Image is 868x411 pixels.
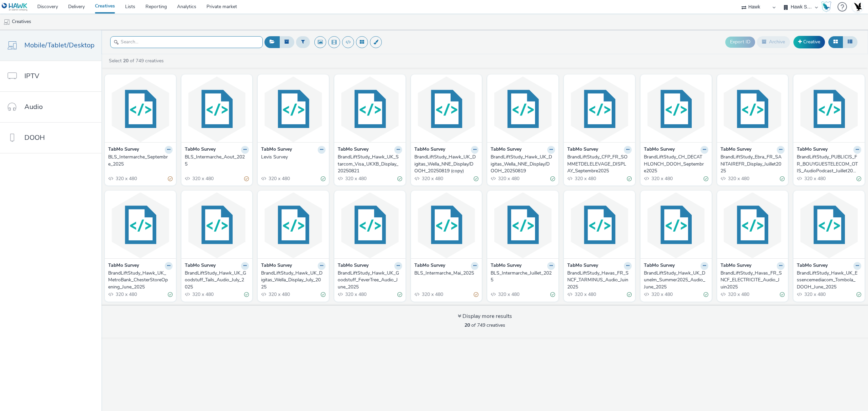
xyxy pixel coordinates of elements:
strong: TabMo Survey [108,146,139,154]
input: Search... [110,36,263,48]
span: 320 x 480 [574,291,596,298]
strong: TabMo Survey [644,262,675,270]
span: 320 x 480 [727,175,749,182]
strong: 20 [123,58,129,64]
div: BrandLiftStudy_CH_DECATHLONCH_DOOH_Septembre2025 [644,154,706,174]
a: BrandLiftStudy_Hawk_UK_Digitas_Wella_NNE_Display/DOOH_20250819 (copy) [414,154,479,174]
a: BrandLiftStudy_CFP_FR_SOMMETDELELEVAGE_DISPLAY_Septembre2025 [567,154,632,174]
strong: TabMo Survey [108,262,139,270]
strong: TabMo Survey [644,146,675,154]
span: 320 x 480 [344,291,367,298]
a: BrandLiftStudy_Havas_FR_SNCF_TARMINUS_Audio_Juin2025 [567,270,632,290]
a: BLS_Intermarche_Mai_2025 [414,270,479,277]
div: BrandLiftStudy_Hawk_UK_Digitas_Wella_NNE_Display/DOOH_20250819 (copy) [414,154,476,174]
div: Valid [550,175,555,182]
button: Export ID [725,37,755,47]
a: BrandLiftStudy_CH_DECATHLONCH_DOOH_Septembre2025 [644,154,708,174]
div: Display more results [458,312,512,320]
img: BrandLiftStudy_PUBLICIS_FR_BOUYGUESTELECOM_OTIS_AudioPodcast_Juillet2025 (copy) visual [795,76,863,142]
button: Grid [828,36,843,48]
span: 320 x 480 [574,175,596,182]
a: Select of 749 creatives [108,58,166,64]
div: BrandLiftStudy_Hawk_UK_Goodstuff_FeverTree_Audio_June_2025 [338,270,399,290]
span: 320 x 480 [421,291,443,298]
a: BLS_Intermarche_Juillet_2025 [491,270,555,284]
strong: TabMo Survey [414,262,445,270]
img: BrandLiftStudy_Hawk_UK_Digitas_Wella_NNE_Display/DOOH_20250819 visual [489,76,557,142]
strong: TabMo Survey [797,146,828,154]
span: 320 x 480 [115,291,137,298]
div: Valid [321,291,325,298]
strong: TabMo Survey [338,146,369,154]
div: Valid [780,175,785,182]
strong: TabMo Survey [491,146,521,154]
span: Mobile/Tablet/Desktop [24,40,95,50]
div: BrandLiftStudy_PUBLICIS_FR_BOUYGUESTELECOM_OTIS_AudioPodcast_Juillet2025 (copy) [797,154,859,174]
div: Valid [704,291,708,298]
span: of 749 creatives [465,322,505,328]
div: BrandLiftStudy_Havas_FR_SNCF_ELECTRICITE_Audio_Juin2025 [721,270,782,290]
a: BrandLiftStudy_Hawk_UK_MetroBank_ChesterStoreOpening_June_2025 [108,270,173,290]
img: BrandLiftStudy_Hawk_UK_Goodstuff_Tails_Audio_July_2025 visual [183,192,251,258]
strong: TabMo Survey [261,262,292,270]
div: BrandLiftStudy_Hawk_UK_Starcom_Visa_UKXB_Display_20250821 [338,154,399,174]
div: Valid [627,175,632,182]
a: BrandLiftStudy_Hawk_UK_Digitas_Wella_NNE_Display/DOOH_20250819 [491,154,555,174]
img: BrandLiftStudy_Hawk_UK_Essencemediacom_Tombola_DOOH_June_2025 visual [795,192,863,258]
a: BLS_Intermarche_Septembre_2025 [108,154,173,168]
div: Levis Survey [261,154,323,160]
div: Valid [321,175,325,182]
div: BrandLiftStudy_Hawk_UK_Digitas_Wella_Display_July_2025 [261,270,323,290]
span: DOOH [24,133,45,143]
strong: TabMo Survey [721,146,751,154]
strong: TabMo Survey [185,262,216,270]
img: BrandLiftStudy_Havas_FR_SNCF_TARMINUS_Audio_Juin2025 visual [566,192,633,258]
img: BrandLiftStudy_Hawk_UK_Goodstuff_FeverTree_Audio_June_2025 visual [336,192,404,258]
span: 320 x 480 [115,175,137,182]
span: 320 x 480 [268,175,290,182]
div: BLS_Intermarche_Septembre_2025 [108,154,170,168]
span: 320 x 480 [497,291,519,298]
div: Valid [168,291,173,298]
a: BrandLiftStudy_Hawk_UK_Essencemediacom_Tombola_DOOH_June_2025 [797,270,861,290]
span: 320 x 480 [804,291,826,298]
span: 320 x 480 [651,291,673,298]
img: BrandLiftStudy_Hawk_UK_MetroBank_ChesterStoreOpening_June_2025 visual [106,192,174,258]
a: BrandLiftStudy_Hawk_UK_Goodstuff_Tails_Audio_July_2025 [185,270,249,290]
strong: TabMo Survey [491,262,521,270]
div: BrandLiftStudy_Hawk_UK_Essencemediacom_Tombola_DOOH_June_2025 [797,270,859,290]
span: Audio [24,102,43,112]
strong: TabMo Survey [721,262,751,270]
div: Valid [474,175,478,182]
div: BLS_Intermarche_Mai_2025 [414,270,476,277]
img: BrandLiftStudy_Hawk_UK_Digitas_Wella_Display_July_2025 visual [259,192,327,258]
img: BLS_Intermarche_Aout_2025 visual [183,76,251,142]
a: Levis Survey [261,154,325,160]
img: Hawk Academy [821,1,831,12]
img: undefined Logo [2,3,28,11]
span: 320 x 480 [727,291,749,298]
div: Valid [550,291,555,298]
div: Valid [780,291,785,298]
span: 320 x 480 [268,291,290,298]
span: 320 x 480 [344,175,367,182]
span: 320 x 480 [804,175,826,182]
img: BrandLiftStudy_CFP_FR_SOMMETDELELEVAGE_DISPLAY_Septembre2025 visual [566,76,633,142]
strong: TabMo Survey [338,262,369,270]
img: BrandLiftStudy_Havas_FR_SNCF_ELECTRICITE_Audio_Juin2025 visual [719,192,787,258]
span: 320 x 480 [421,175,443,182]
a: BrandLiftStudy_Havas_FR_SNCF_ELECTRICITE_Audio_Juin2025 [721,270,785,290]
div: BrandLiftStudy_Hawk_UK_Dunelm_Summer2025_Audio_June_2025 [644,270,706,290]
div: BLS_Intermarche_Aout_2025 [185,154,246,168]
div: BrandLiftStudy_Ebra_FR_SANITAIREFR_Display_Juillet2025 [721,154,782,174]
span: 320 x 480 [192,175,214,182]
img: Levis Survey visual [259,76,327,142]
span: 320 x 480 [192,291,214,298]
div: Valid [704,175,708,182]
button: Table [843,36,857,48]
div: Valid [244,291,249,298]
button: Archive [757,36,790,48]
strong: TabMo Survey [567,262,598,270]
img: BrandLiftStudy_Ebra_FR_SANITAIREFR_Display_Juillet2025 visual [719,76,787,142]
